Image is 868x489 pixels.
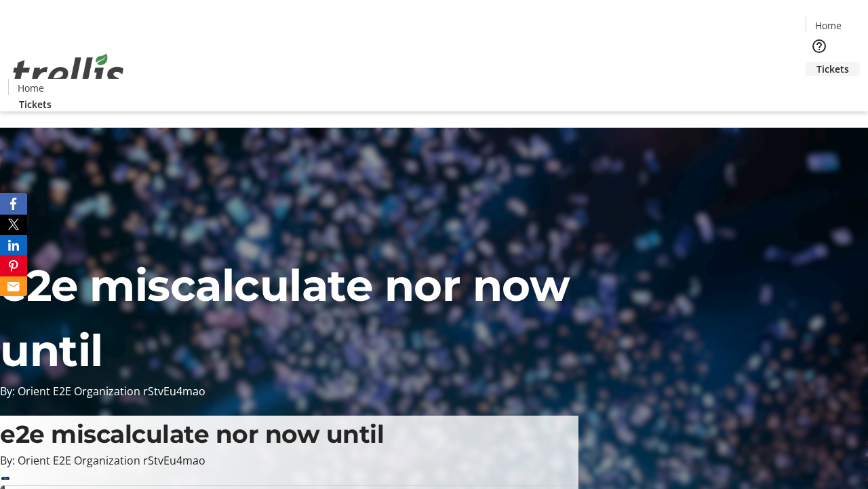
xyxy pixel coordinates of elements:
button: Cart [806,76,833,103]
span: Home [815,18,842,33]
a: Tickets [806,62,860,76]
span: Tickets [816,62,849,76]
img: Orient E2E Organization rStvEu4mao's Logo [8,39,129,107]
a: Tickets [8,97,62,111]
a: Home [806,18,850,33]
button: Help [806,33,833,60]
span: Home [18,81,44,95]
a: Home [9,81,52,95]
span: Tickets [19,97,52,111]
